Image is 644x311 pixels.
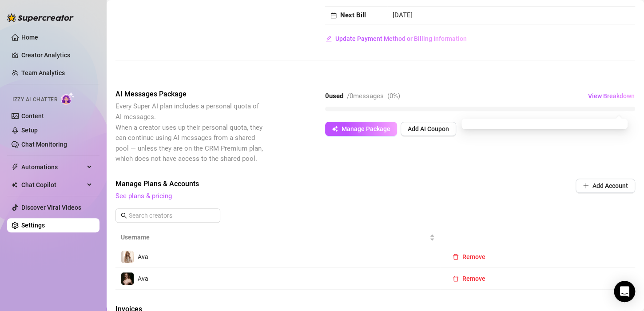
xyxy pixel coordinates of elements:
a: Home [21,34,38,41]
button: Add Account [576,179,635,193]
strong: 0 used [325,92,343,100]
span: Manage Package [342,125,390,132]
a: Team Analytics [21,69,65,76]
img: AI Chatter [61,92,75,105]
span: Remove [462,253,485,260]
button: Add AI Coupon [401,122,456,136]
a: See plans & pricing [115,192,172,200]
span: View Breakdown [588,92,635,100]
span: AI Messages Package [115,89,265,100]
a: Settings [21,222,45,229]
a: Discover Viral Videos [21,204,81,211]
span: Chat Copilot [21,178,84,192]
span: calendar [330,12,337,19]
button: Remove [445,271,493,286]
a: Chat Monitoring [21,141,67,148]
a: Creator Analytics [21,48,92,62]
input: Search creators [129,211,208,220]
img: Ava [121,272,134,285]
span: delete [453,275,459,282]
span: edit [326,36,332,42]
span: Ava [138,253,148,260]
button: Update Payment Method or Billing Information [325,32,467,46]
span: search [121,212,127,219]
span: Add Account [592,182,628,189]
button: View Breakdown [588,89,635,103]
span: Ava [138,275,148,282]
img: logo-BBDzfeDw.svg [7,13,74,22]
span: [DATE] [393,11,413,19]
span: Username [121,232,428,242]
span: Every Super AI plan includes a personal quota of AI messages. When a creator uses up their person... [115,102,263,163]
button: Manage Package [325,122,397,136]
span: Izzy AI Chatter [12,96,57,104]
span: Update Payment Method or Billing Information [335,35,467,42]
div: Open Intercom Messenger [614,281,635,302]
strong: Next Bill [340,11,366,19]
a: Content [21,112,44,120]
span: plus [583,183,589,189]
img: Chat Copilot [12,182,17,188]
span: thunderbolt [12,163,19,171]
th: Username [115,229,440,246]
span: Add AI Coupon [408,125,449,132]
span: delete [453,254,459,260]
button: Remove [445,250,493,264]
span: / 0 messages [347,92,384,100]
img: Ava [121,251,134,263]
span: Automations [21,160,84,174]
span: ( 0 %) [387,92,400,100]
span: Manage Plans & Accounts [115,179,515,189]
a: Setup [21,127,38,134]
span: Remove [462,275,485,282]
